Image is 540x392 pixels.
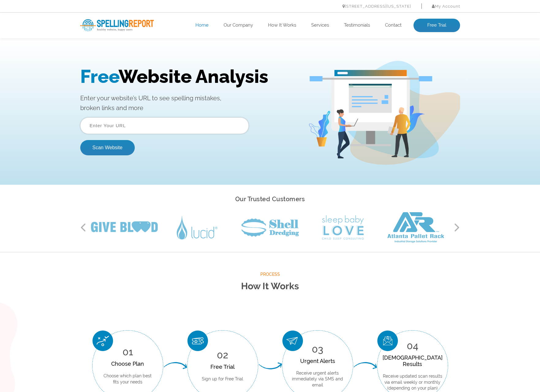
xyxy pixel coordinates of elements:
div: [DEMOGRAPHIC_DATA] Results [383,354,443,367]
img: Scan Result [377,331,398,351]
p: Enter your website’s URL to see spelling mistakes, broken links and more [80,52,299,72]
button: Scan Website [80,99,135,114]
span: 01 [123,346,133,357]
span: 03 [312,343,323,355]
img: Give Blood [91,221,158,234]
div: Free Trial [202,364,243,370]
span: Process [80,271,460,278]
img: Free Webiste Analysis [308,20,460,124]
span: Free [80,25,119,46]
img: Lucid [177,216,217,239]
p: Receive updated scan results via email weekly or monthly (depending on your plan) [383,373,443,391]
img: Shell Dredging [241,218,299,237]
span: 02 [217,349,228,361]
h2: Our Trusted Customers [80,194,460,205]
button: Next [454,223,460,232]
img: Free Trial [187,331,208,351]
input: Enter Your URL [80,76,249,93]
img: Choose Plan [93,331,113,351]
button: Previous [80,223,86,232]
img: Sleep Baby Love [322,215,364,240]
div: Choose Plan [102,361,154,367]
span: 04 [407,340,418,351]
p: Choose which plan best fits your needs [102,373,154,385]
h2: How It Works [80,278,460,294]
h1: Website Analysis [80,25,299,46]
div: Urgent Alerts [292,358,344,364]
img: Urgent Alerts [282,331,303,351]
p: Receive urgent alerts immediately via SMS and email [292,370,344,388]
img: Free Webiste Analysis [310,40,432,46]
p: Sign up for Free Trial [202,376,243,382]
